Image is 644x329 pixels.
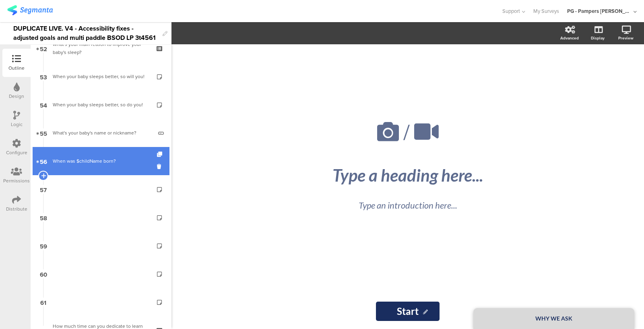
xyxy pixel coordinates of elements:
div: Logic [11,121,23,128]
a: 60 [33,260,169,288]
span: 60 [40,269,47,278]
i: Delete [157,163,164,170]
a: 56 When was $childName born? [33,147,169,175]
div: Configure [6,149,27,156]
div: Design [9,93,24,100]
div: Display [591,35,605,41]
a: 55 What's your baby's name or nickname?​ [33,119,169,147]
div: PG - Pampers [PERSON_NAME] [567,7,632,15]
a: 58 [33,203,169,232]
div: What's your baby's name or nickname?​ [53,129,152,137]
span: Support [502,7,520,15]
span: 52 [40,44,47,53]
span: 55 [40,128,47,137]
div: Permissions [3,177,30,184]
div: When your baby sleeps better, so do you! [53,101,149,109]
a: 52 What's your main reason to improve your baby's sleep? [33,34,169,62]
span: 59 [40,241,47,250]
div: Advanced [560,35,579,41]
i: Duplicate [157,152,164,157]
div: When your baby sleeps better, so will you! [53,72,149,81]
strong: WHY WE ASK [535,315,572,322]
a: 54 When your baby sleeps better, so do you! [33,91,169,119]
div: Type an introduction here... [267,199,549,212]
a: 53 When your baby sleeps better, so will you! [33,62,169,91]
span: 57 [40,185,47,194]
div: Type a heading here... [259,165,557,185]
div: When was $childName born? [53,157,149,165]
span: 54 [40,100,47,109]
span: 58 [40,213,47,222]
a: 57 [33,175,169,203]
div: Preview [618,35,634,41]
img: segmanta logo [7,5,53,15]
div: What's your main reason to improve your baby's sleep? [53,40,149,56]
div: Outline [8,64,25,72]
input: Start [376,302,440,321]
span: 56 [40,157,47,166]
a: 61 [33,288,169,316]
span: 61 [40,298,46,306]
span: / [403,116,410,148]
a: 59 [33,232,169,260]
span: 53 [40,72,47,81]
div: DUPLICATE LIVE. V4 - Accessibility fixes - adjusted goals and multi paddle BSOD LP 3t4561 [13,22,159,44]
div: Distribute [6,205,27,213]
